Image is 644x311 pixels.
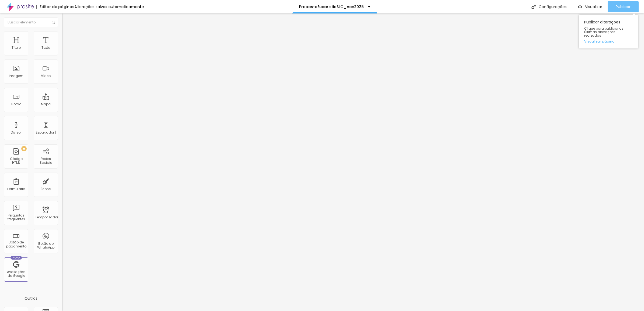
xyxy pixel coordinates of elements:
[41,102,51,106] div: Mapa
[35,157,56,165] div: Redes Sociais
[572,1,608,12] button: Visualizar
[11,131,22,134] div: Divisor
[584,27,633,37] span: Clique para publicar as últimas alterações reaizadas
[7,187,25,191] div: Formulário
[9,74,23,78] div: Imagem
[584,40,633,43] a: Visualizar página
[36,5,74,9] div: Editor de páginas
[5,214,27,221] div: Perguntas frequentes
[585,5,602,9] span: Visualizar
[5,270,27,278] div: Avaliações do Google
[11,256,22,260] div: Novo
[12,46,21,50] div: Título
[74,5,144,9] div: Alterações salvas automaticamente
[4,18,58,27] input: Buscar elemento
[41,187,51,191] div: Ícone
[41,46,50,50] div: Texto
[531,5,536,9] img: Ícone
[36,131,56,134] div: Espaçador |
[584,19,620,25] font: Publicar alterações
[35,242,56,250] div: Botão do WhatsApp
[52,21,55,24] img: Ícone
[578,5,582,9] img: view-1.svg
[35,215,56,219] div: Temporizador
[608,1,639,12] button: Publicar
[11,102,21,106] div: Botão
[5,240,27,248] div: Botão de pagamento
[539,5,567,9] font: Configurações
[41,74,51,78] div: Vídeo
[616,5,631,9] span: Publicar
[62,13,644,311] iframe: Editor
[299,5,364,9] p: PropostaEucaristiaSLG_nov2025
[5,157,27,165] div: Código HTML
